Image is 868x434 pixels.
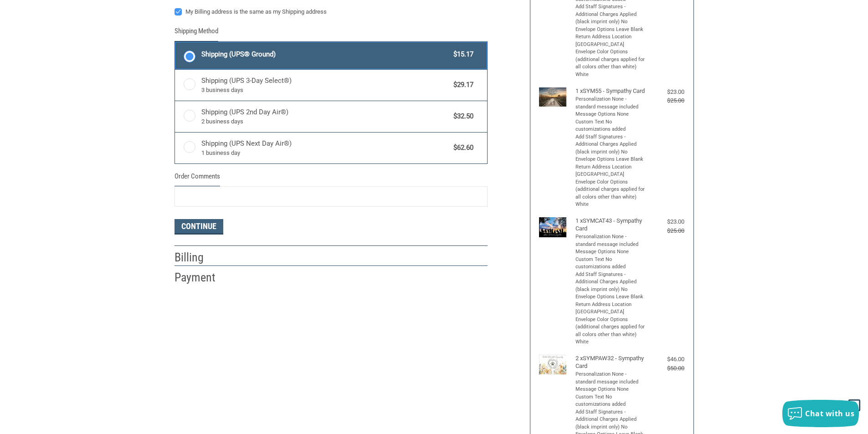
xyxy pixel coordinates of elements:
[575,156,646,163] li: Envelope Options Leave Blank
[575,33,646,48] li: Return Address Location [GEOGRAPHIC_DATA]
[648,364,684,373] div: $50.00
[575,233,646,248] li: Personalization None - standard message included
[782,400,859,427] button: Chat with us
[575,386,646,393] li: Message Options None
[449,111,474,122] span: $32.50
[805,408,854,419] span: Chat with us
[449,143,474,153] span: $62.60
[449,80,474,90] span: $29.17
[575,111,646,118] li: Message Options None
[575,355,646,370] h4: 2 x SYMPAW32 - Sympathy Card
[575,217,646,232] h4: 1 x SYMCAT43 - Sympathy Card
[201,49,449,60] span: Shipping (UPS® Ground)
[575,179,646,209] li: Envelope Color Options (additional charges applied for all colors other than white) White
[449,49,474,60] span: $15.17
[575,301,646,316] li: Return Address Location [GEOGRAPHIC_DATA]
[648,96,684,105] div: $25.00
[575,163,646,179] li: Return Address Location [GEOGRAPHIC_DATA]
[201,148,449,158] span: 1 business day
[575,271,646,294] li: Add Staff Signatures - Additional Charges Applied (black imprint only) No
[175,171,220,186] legend: Order Comments
[575,293,646,301] li: Envelope Options Leave Blank
[201,86,449,95] span: 3 business days
[201,76,449,95] span: Shipping (UPS 3-Day Select®)
[575,48,646,78] li: Envelope Color Options (additional charges applied for all colors other than white) White
[648,87,684,97] div: $23.00
[575,96,646,111] li: Personalization None - standard message included
[575,371,646,386] li: Personalization None - standard message included
[175,270,228,285] h2: Payment
[575,248,646,256] li: Message Options None
[201,138,449,158] span: Shipping (UPS Next Day Air®)
[648,217,684,226] div: $23.00
[175,8,488,15] label: My Billing address is the same as my Shipping address
[175,219,223,235] button: Continue
[575,408,646,431] li: Add Staff Signatures - Additional Charges Applied (black imprint only) No
[575,26,646,34] li: Envelope Options Leave Blank
[575,133,646,156] li: Add Staff Signatures - Additional Charges Applied (black imprint only) No
[575,316,646,346] li: Envelope Color Options (additional charges applied for all colors other than white) White
[575,118,646,133] li: Custom Text No customizations added
[175,250,228,265] h2: Billing
[575,393,646,408] li: Custom Text No customizations added
[575,3,646,26] li: Add Staff Signatures - Additional Charges Applied (black imprint only) No
[201,107,449,126] span: Shipping (UPS 2nd Day Air®)
[648,226,684,235] div: $25.00
[575,256,646,271] li: Custom Text No customizations added
[648,355,684,364] div: $46.00
[175,26,218,41] legend: Shipping Method
[575,87,646,95] h4: 1 x SYM55 - Sympathy Card
[201,117,449,126] span: 2 business days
